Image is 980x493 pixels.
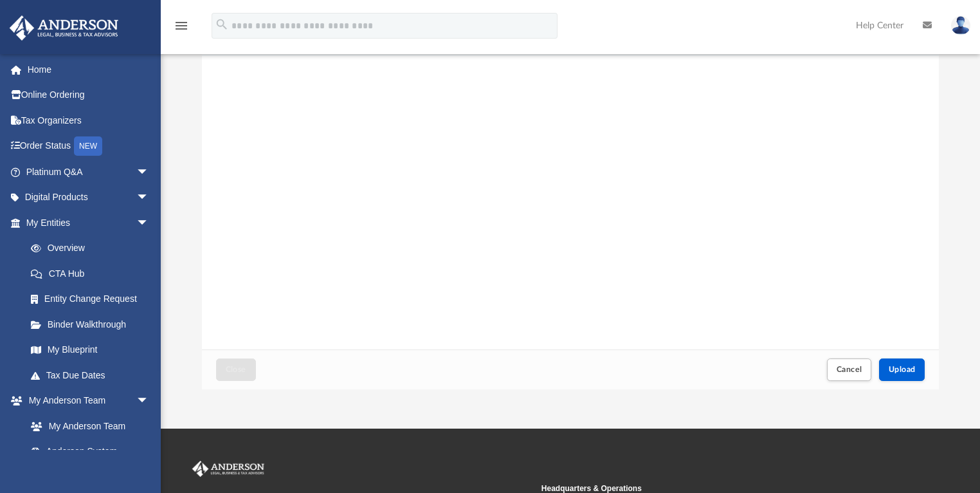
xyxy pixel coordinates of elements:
a: Digital Productsarrow_drop_down [9,185,168,210]
span: Close [226,366,246,373]
a: Platinum Q&Aarrow_drop_down [9,159,168,185]
img: User Pic [951,16,970,35]
i: menu [174,18,189,33]
a: My Blueprint [18,337,162,363]
img: Anderson Advisors Platinum Portal [190,461,267,478]
a: Anderson System [18,439,162,465]
span: Cancel [837,366,862,373]
a: Order StatusNEW [9,133,168,160]
a: My Anderson Team [18,413,156,439]
a: Online Ordering [9,82,168,108]
a: My Anderson Teamarrow_drop_down [9,388,162,414]
span: arrow_drop_down [136,185,162,211]
button: Upload [879,358,925,381]
span: Upload [889,366,916,373]
a: Home [9,57,168,82]
a: Overview [18,236,168,261]
a: Entity Change Request [18,286,168,312]
i: search [215,17,229,32]
div: NEW [74,136,102,156]
a: Tax Due Dates [18,362,168,388]
a: Tax Organizers [9,107,168,133]
span: arrow_drop_down [136,159,162,185]
a: menu [174,24,189,33]
div: grid [202,23,939,350]
a: Binder Walkthrough [18,312,168,337]
div: Upload [202,23,939,389]
span: arrow_drop_down [136,210,162,236]
a: CTA Hub [18,261,168,286]
span: arrow_drop_down [136,388,162,414]
button: Cancel [827,358,872,381]
img: Anderson Advisors Platinum Portal [6,15,122,41]
button: Close [216,358,256,381]
a: My Entitiesarrow_drop_down [9,210,168,236]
